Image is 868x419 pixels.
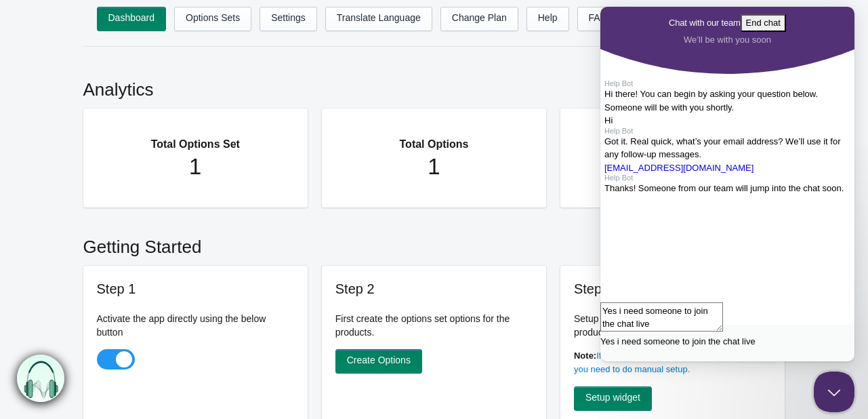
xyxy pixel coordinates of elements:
iframe: Help Scout Beacon - Live Chat, Contact Form, and Knowledge Base [600,7,854,361]
a: Help [526,7,569,31]
a: Options Sets [174,7,251,31]
h2: Total Options [349,122,520,153]
h2: Getting Started [83,221,785,266]
a: Translate Language [325,7,432,31]
iframe: Help Scout Beacon - Close [814,372,854,412]
img: bxm.png [18,355,65,403]
a: FAQ [577,7,619,31]
h2: Total Options Set [110,122,281,153]
a: Create Options [335,349,422,374]
p: First create the options set options for the products. [335,312,533,339]
p: Activate the app directly using the below button [97,312,295,339]
h3: Step 1 [97,279,295,298]
a: Change Plan [440,7,518,31]
a: If you are using shopify OS 1.0 theme, then you need to do manual setup. [574,351,766,374]
h2: Current Plan [587,122,758,153]
a: Dashboard [97,7,167,31]
a: Setup widget [574,386,652,411]
a: Settings [260,7,317,31]
p: Setup the widget on the frontend at the product page. [574,312,772,339]
h3: Step 2 [335,279,533,298]
h1: Basic [587,153,758,180]
h3: Step 3 [574,279,772,298]
h2: Analytics [83,64,785,108]
b: Note: [574,351,596,361]
h1: 1 [349,153,520,180]
h1: 1 [110,153,281,180]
